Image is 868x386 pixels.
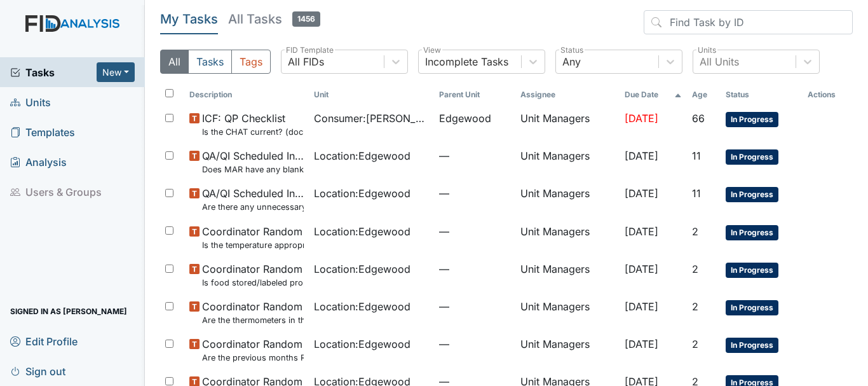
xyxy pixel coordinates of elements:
small: Are the previous months Random Inspections completed? [202,352,304,364]
span: [DATE] [625,263,658,275]
small: Is the temperature appropriate? [202,239,304,251]
span: Location : Edgewood [314,186,410,201]
span: Units [10,92,51,112]
span: — [439,299,510,314]
span: — [439,186,510,201]
button: All [160,50,189,74]
span: 2 [692,338,698,350]
span: 66 [692,112,705,125]
th: Toggle SortBy [721,84,803,106]
span: 2 [692,300,698,313]
td: Unit Managers [515,143,620,181]
h5: All Tasks [228,10,320,28]
span: In Progress [726,225,778,240]
span: Analysis [10,152,67,172]
th: Actions [803,84,853,106]
span: — [439,336,510,352]
th: Toggle SortBy [434,84,515,106]
span: Templates [10,122,75,142]
th: Toggle SortBy [620,84,687,106]
span: Location : Edgewood [314,261,410,277]
div: Any [562,54,581,69]
small: Is food stored/labeled properly? [202,277,304,289]
span: In Progress [726,112,778,127]
div: Incomplete Tasks [425,54,508,69]
span: [DATE] [625,112,658,125]
span: In Progress [726,187,778,202]
span: Location : Edgewood [314,148,410,163]
span: 1456 [292,11,320,27]
span: Location : Edgewood [314,224,410,239]
th: Toggle SortBy [309,84,434,106]
span: In Progress [726,149,778,165]
span: 11 [692,187,701,200]
small: Does MAR have any blank days that should have been initialed? [202,163,304,176]
button: Tags [231,50,271,74]
input: Toggle All Rows Selected [165,89,173,97]
span: QA/QI Scheduled Inspection Does MAR have any blank days that should have been initialed? [202,148,304,176]
a: Tasks [10,65,97,80]
span: Edgewood [439,111,491,126]
span: — [439,261,510,277]
span: Edit Profile [10,331,78,351]
th: Toggle SortBy [687,84,720,106]
td: Unit Managers [515,219,620,256]
span: [DATE] [625,187,658,200]
span: Coordinator Random Are the thermometers in the freezer reading between 0 degrees and 10 degrees? [202,299,304,326]
span: [DATE] [625,149,658,162]
div: All Units [700,54,739,69]
span: QA/QI Scheduled Inspection Are there any unnecessary items in the van? [202,186,304,213]
span: In Progress [726,300,778,315]
h5: My Tasks [160,10,218,28]
span: [DATE] [625,225,658,238]
span: 2 [692,263,698,275]
td: Unit Managers [515,106,620,143]
small: Are there any unnecessary items in the van? [202,201,304,213]
th: Toggle SortBy [184,84,309,106]
button: Tasks [188,50,232,74]
div: Type filter [160,50,271,74]
span: In Progress [726,338,778,353]
span: — [439,224,510,239]
span: 11 [692,149,701,162]
span: Coordinator Random Is food stored/labeled properly? [202,261,304,289]
td: Unit Managers [515,256,620,294]
span: Coordinator Random Are the previous months Random Inspections completed? [202,336,304,364]
span: Consumer : [PERSON_NAME] [314,111,429,126]
span: ICF: QP Checklist Is the CHAT current? (document the date in the comment section) [202,111,304,138]
td: Unit Managers [515,331,620,369]
td: Unit Managers [515,181,620,218]
span: Sign out [10,361,65,381]
small: Is the CHAT current? (document the date in the comment section) [202,126,304,138]
th: Assignee [515,84,620,106]
span: — [439,148,510,163]
span: Location : Edgewood [314,299,410,314]
div: All FIDs [288,54,324,69]
span: Signed in as [PERSON_NAME] [10,301,127,321]
span: Coordinator Random Is the temperature appropriate? [202,224,304,251]
span: [DATE] [625,338,658,350]
span: Location : Edgewood [314,336,410,352]
span: 2 [692,225,698,238]
small: Are the thermometers in the freezer reading between 0 degrees and 10 degrees? [202,314,304,326]
td: Unit Managers [515,294,620,331]
input: Find Task by ID [644,10,853,34]
button: New [97,62,135,82]
span: [DATE] [625,300,658,313]
span: In Progress [726,263,778,278]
